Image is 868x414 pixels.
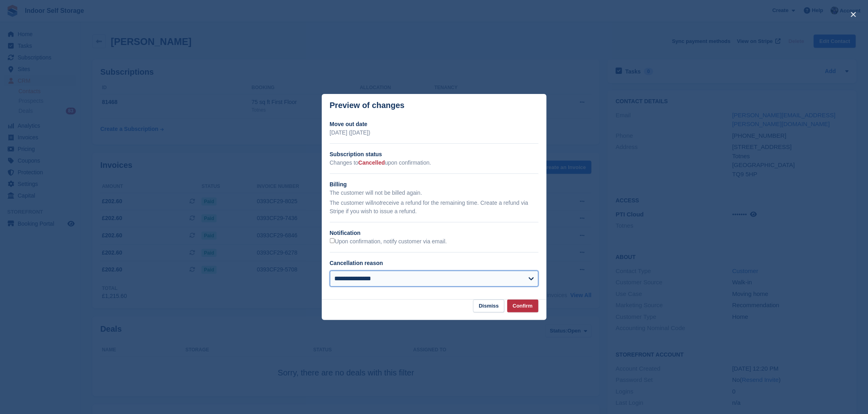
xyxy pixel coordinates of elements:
[330,189,539,197] p: The customer will not be billed again.
[330,238,447,245] label: Upon confirmation, notify customer via email.
[330,199,539,216] p: The customer will receive a refund for the remaining time. Create a refund via Stripe if you wish...
[373,200,381,206] em: not
[330,229,539,237] h2: Notification
[330,180,539,189] h2: Billing
[330,128,539,137] p: [DATE] ([DATE])
[330,120,539,128] h2: Move out date
[330,260,383,266] label: Cancellation reason
[330,159,539,167] p: Changes to upon confirmation.
[847,8,860,21] button: close
[330,150,539,159] h2: Subscription status
[507,300,539,313] button: Confirm
[330,238,335,243] input: Upon confirmation, notify customer via email.
[330,101,405,110] p: Preview of changes
[358,159,385,166] span: Cancelled
[473,300,504,313] button: Dismiss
